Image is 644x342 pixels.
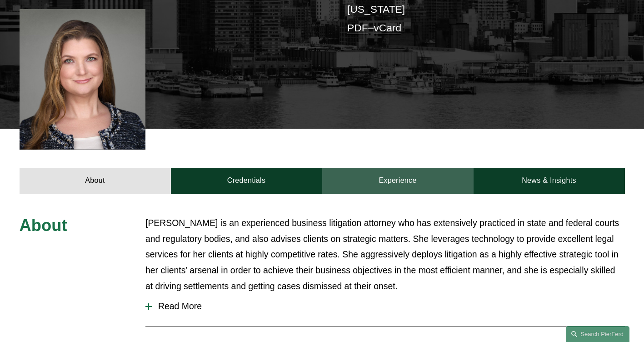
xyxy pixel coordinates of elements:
[20,168,171,194] a: About
[566,326,629,342] a: Search this site
[152,301,625,312] span: Read More
[347,22,368,34] a: PDF
[20,216,67,235] span: About
[474,168,625,194] a: News & Insights
[145,215,625,295] p: [PERSON_NAME] is an experienced business litigation attorney who has extensively practiced in sta...
[322,168,474,194] a: Experience
[374,22,401,34] a: vCard
[171,168,322,194] a: Credentials
[145,294,625,318] button: Read More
